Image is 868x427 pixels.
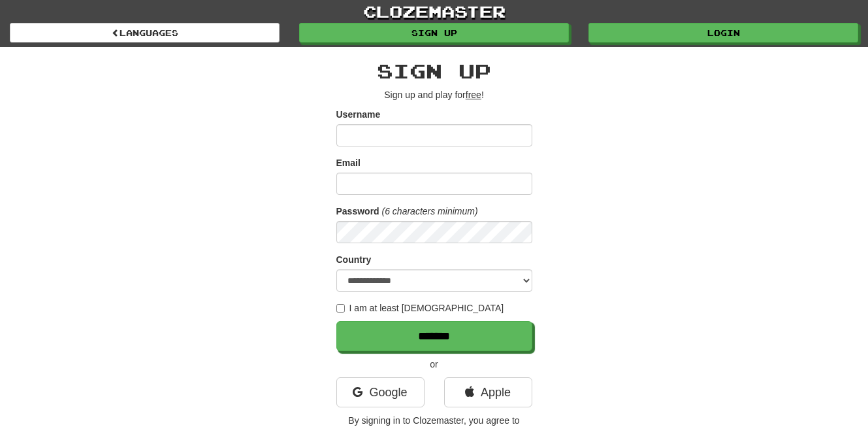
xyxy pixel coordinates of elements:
[336,358,532,371] p: or
[336,301,504,315] label: I am at least [DEMOGRAPHIC_DATA]
[336,108,381,121] label: Username
[588,23,858,43] a: Login
[336,88,532,101] p: Sign up and play for !
[336,60,532,82] h2: Sign up
[10,23,280,43] a: Languages
[336,205,379,218] label: Password
[299,23,569,43] a: Sign up
[382,206,478,216] em: (6 characters minimum)
[466,90,481,100] u: free
[336,156,361,169] label: Email
[336,377,425,407] a: Google
[336,304,345,313] input: I am at least [DEMOGRAPHIC_DATA]
[444,377,532,407] a: Apple
[336,253,372,266] label: Country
